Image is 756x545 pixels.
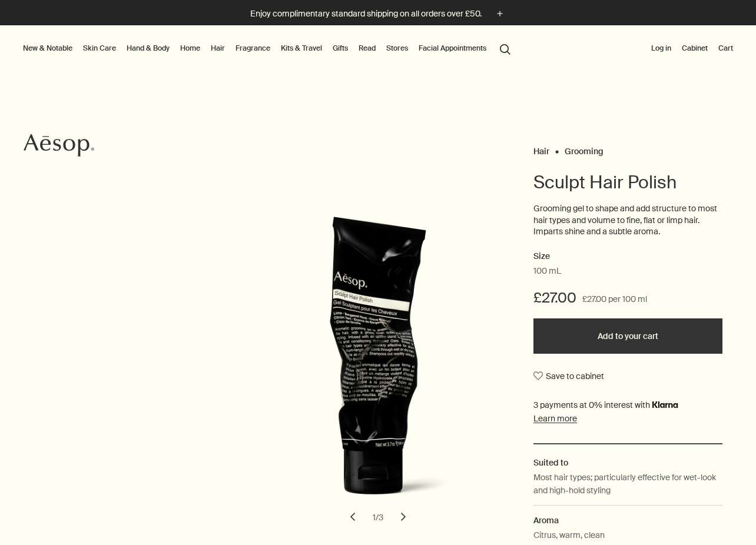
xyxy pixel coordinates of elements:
button: Open search [495,37,516,59]
a: Skin Care [81,41,118,55]
p: Grooming gel to shape and add structure to most hair types and volume to fine, flat or limp hair.... [533,203,722,238]
h2: Size [533,250,722,264]
a: Hand & Body [124,41,172,55]
button: Enjoy complimentary standard shipping on all orders over £50. [250,7,506,21]
h1: Sculpt Hair Polish [533,171,722,194]
button: Cart [716,41,735,55]
div: Sculpt Hair Polish [252,217,504,530]
a: Aesop [21,131,97,163]
a: Kits & Travel [278,41,324,55]
a: Hair [208,41,227,55]
p: Citrus, warm, clean [533,529,605,541]
span: £27.00 per 100 ml [582,293,647,307]
img: Sculpt Hair Polish in black tube [259,217,511,516]
nav: supplementary [649,25,735,72]
a: Read [356,41,378,55]
span: £27.00 [533,288,576,307]
button: next slide [390,504,416,530]
img: Sculpt Hair Polish in black tube [252,217,504,516]
a: Grooming [565,146,604,151]
a: Fragrance [233,41,273,55]
nav: primary [21,25,516,72]
button: Save to cabinet [533,365,604,387]
button: previous slide [340,504,366,530]
p: Enjoy complimentary standard shipping on all orders over £50. [250,8,482,20]
button: Add to your cart - £27.00 [533,318,722,354]
a: Facial Appointments [416,41,489,55]
a: Cabinet [679,41,710,55]
button: Log in [649,41,674,55]
img: Back of Sculpt Hair Polish in alumnium tube [256,217,508,516]
svg: Aesop [24,134,94,157]
button: New & Notable [21,41,75,55]
h2: Aroma [533,514,722,527]
a: Home [178,41,203,55]
p: Most hair types; particularly effective for wet-look and high-hold styling [533,471,722,497]
button: Stores [384,41,410,55]
a: Hair [533,146,549,151]
h2: Suited to [533,456,722,469]
span: 100 mL [533,265,561,277]
a: Gifts [330,41,350,55]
